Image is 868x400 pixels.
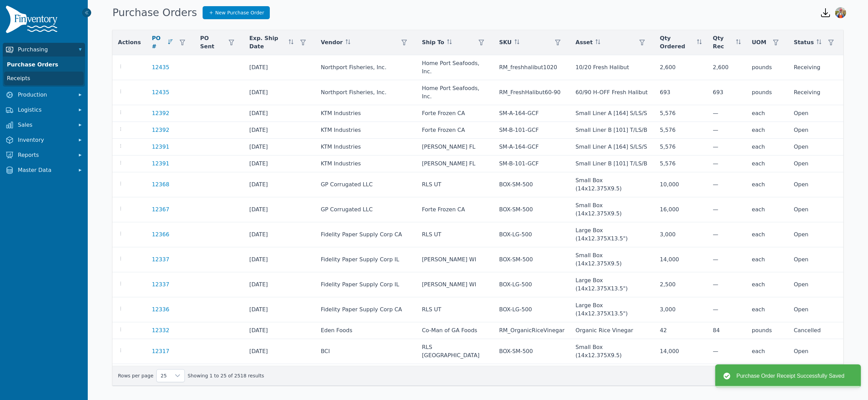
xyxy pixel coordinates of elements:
a: 12337 [152,255,169,264]
button: Inventory [3,133,85,147]
span: PO Sent [200,34,222,51]
span: Asset [576,38,593,47]
td: — [707,105,746,122]
a: 12391 [152,143,169,151]
td: 84 [707,322,746,339]
button: Page 2 [756,369,769,383]
span: Logistics [18,106,73,114]
a: 12336 [152,305,169,314]
span: UOM [752,38,767,47]
td: 5,576 [654,105,708,122]
td: Small Box (14x12.375X9.5) [570,172,654,197]
td: 60/90 H-OFF Fresh Halibut [570,80,654,105]
td: [DATE] [244,122,315,139]
td: Small Box (14x12.375X9.5) [570,247,654,272]
td: Open [788,339,843,364]
span: Showing 1 to 25 of 2518 results [188,372,264,379]
td: [DATE] [244,80,315,105]
td: each [746,297,788,322]
td: 14,000 [654,339,708,364]
td: Open [788,247,843,272]
td: — [707,364,746,389]
td: Home Port Seafoods, Inc. [417,55,494,80]
td: Receiving [788,55,843,80]
button: Production [3,88,85,102]
td: each [746,105,788,122]
span: Reports [18,151,73,159]
td: Large Box (14x12.375X13.5") [570,297,654,322]
td: pounds [746,80,788,105]
td: [DATE] [244,272,315,297]
td: each [746,155,788,172]
td: each [746,272,788,297]
td: Organic Rice Vinegar [570,322,654,339]
td: BOX-LG-500 [494,297,570,322]
td: Open [788,297,843,322]
td: — [707,222,746,247]
td: [DATE] [244,247,315,272]
td: KTM Industries [315,155,417,172]
span: New Purchase Order [215,9,264,16]
td: RM_FreshHalibut60-90 [494,80,570,105]
td: — [707,272,746,297]
td: Eden Foods [315,322,417,339]
td: Fidelity Paper Supply Corp IL [315,247,417,272]
td: [DATE] [244,172,315,197]
td: BOX-SM-500 [494,197,570,222]
span: Actions [118,38,141,47]
td: [DATE] [244,155,315,172]
td: [DATE] [244,297,315,322]
button: Last Page [824,369,838,383]
button: Next Page [810,369,824,383]
td: — [707,297,746,322]
span: Vendor [321,38,343,47]
a: 12435 [152,63,169,72]
td: KTM Industries [315,139,417,155]
td: [PERSON_NAME] FL [417,139,494,155]
span: Rows per page [157,370,171,382]
td: each [746,197,788,222]
button: Page 3 [769,369,783,383]
td: BCI [315,364,417,389]
button: Reports [3,148,85,162]
td: Open [788,364,843,389]
td: [DATE] [244,339,315,364]
td: RLS [GEOGRAPHIC_DATA] [417,364,494,389]
td: Small Box (14x12.375X9.5) [570,197,654,222]
h1: Purchase Orders [112,7,197,19]
td: KTM Industries [315,122,417,139]
td: Fidelity Paper Supply Corp CA [315,297,417,322]
button: Logistics [3,103,85,117]
td: Open [788,222,843,247]
td: BOX-LG-500 [494,222,570,247]
td: [PERSON_NAME] FL [417,155,494,172]
td: — [707,122,746,139]
td: BOX-SM-500 [494,339,570,364]
button: Master Data [3,163,85,177]
a: Purchase Orders [4,58,84,72]
td: Northport Fisheries, Inc. [315,80,417,105]
td: SM-B-101-GCF [494,155,570,172]
td: 2,600 [654,55,708,80]
td: — [707,339,746,364]
img: Finventory [5,5,60,36]
td: Northport Fisheries, Inc. [315,55,417,80]
td: Small Liner A [164] S/LS/S [570,139,654,155]
td: [PERSON_NAME] WI [417,272,494,297]
button: Purchasing [3,43,85,57]
td: Receiving [788,80,843,105]
td: Forte Frozen CA [417,197,494,222]
td: each [746,172,788,197]
td: BOX-LG-500 [494,364,570,389]
td: 5,576 [654,122,708,139]
a: New Purchase Order [203,6,270,19]
td: RLS UT [417,297,494,322]
td: [DATE] [244,364,315,389]
td: Cancelled [788,322,843,339]
td: SM-B-101-GCF [494,122,570,139]
a: 12391 [152,160,169,168]
td: Small Box (14x12.375X9.5) [570,339,654,364]
td: RM_freshhalibut1020 [494,55,570,80]
td: Open [788,272,843,297]
td: each [746,339,788,364]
